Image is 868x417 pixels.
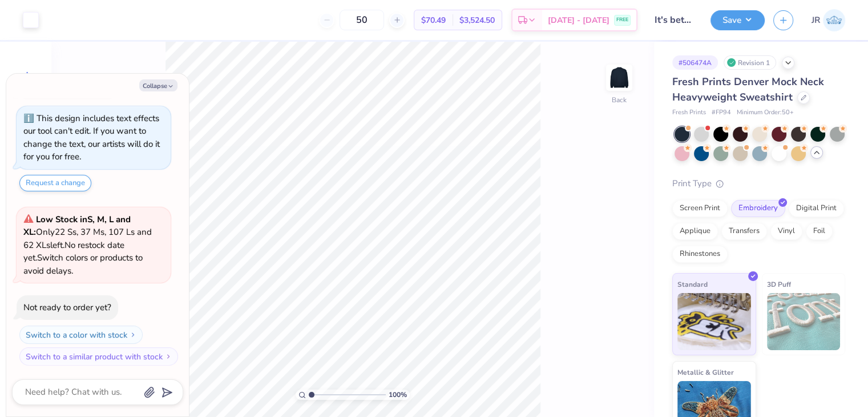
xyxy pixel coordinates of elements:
[421,14,446,26] span: $70.49
[548,14,609,26] span: [DATE] - [DATE]
[823,9,845,31] img: Joshua Ryan Almeida
[459,14,495,26] span: $3,524.50
[767,278,791,290] span: 3D Puff
[19,175,91,191] button: Request a change
[806,223,833,240] div: Foil
[812,14,820,27] span: JR
[767,293,841,350] img: 3D Puff
[812,9,845,31] a: JR
[710,10,765,30] button: Save
[789,200,844,217] div: Digital Print
[672,246,728,263] div: Rhinestones
[23,239,124,264] span: No restock date yet.
[389,390,407,400] span: 100 %
[672,223,718,240] div: Applique
[616,16,628,24] span: FREE
[165,353,172,360] img: Switch to a similar product with stock
[677,278,708,290] span: Standard
[737,108,794,118] span: Minimum Order: 50 +
[672,75,824,104] span: Fresh Prints Denver Mock Neck Heavyweight Sweatshirt
[23,214,131,238] strong: Low Stock in S, M, L and XL :
[23,214,152,276] span: Only 22 Ss, 37 Ms, 107 Ls and 62 XLs left. Switch colors or products to avoid delays.
[677,293,751,350] img: Standard
[770,223,802,240] div: Vinyl
[672,177,845,190] div: Print Type
[340,10,384,30] input: – –
[19,347,178,366] button: Switch to a similar product with stock
[23,302,111,313] div: Not ready to order yet?
[612,95,627,105] div: Back
[672,55,718,70] div: # 506474A
[139,79,177,91] button: Collapse
[23,113,160,163] div: This design includes text effects our tool can't edit. If you want to change the text, our artist...
[721,223,767,240] div: Transfers
[712,108,731,118] span: # FP94
[672,108,706,118] span: Fresh Prints
[677,366,734,378] span: Metallic & Glitter
[130,331,136,338] img: Switch to a color with stock
[724,55,776,70] div: Revision 1
[19,326,143,344] button: Switch to a color with stock
[731,200,785,217] div: Embroidery
[646,9,702,31] input: Untitled Design
[672,200,728,217] div: Screen Print
[608,66,631,89] img: Back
